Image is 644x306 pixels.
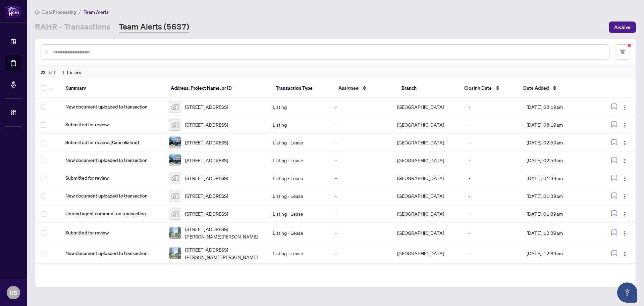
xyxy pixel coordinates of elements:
td: [GEOGRAPHIC_DATA] [392,116,463,134]
span: Unread agent comment on transaction [65,210,158,217]
button: Logo [620,173,630,183]
td: [DATE], 01:39am [521,169,596,187]
span: New document uploaded to transaction [65,192,158,200]
span: Assignee [338,84,359,92]
button: Logo [620,101,630,112]
td: - [463,134,521,151]
a: Team Alerts (5637) [119,21,189,33]
th: Transaction Type [270,79,333,98]
li: / [79,8,81,16]
td: Listing - Lease [267,223,329,243]
th: Assignee [333,79,396,98]
button: Archive [609,21,636,33]
a: RAHR - Transactions [35,21,111,33]
img: Logo [622,251,628,257]
td: [DATE], 12:39am [521,243,596,264]
th: Summary [60,79,165,98]
td: - [463,223,521,243]
td: - [463,187,521,205]
span: [STREET_ADDRESS] [185,157,228,164]
td: Listing - Lease [267,151,329,169]
span: RS [10,288,17,297]
td: - [330,223,392,243]
img: thumbnail-img [169,172,181,184]
span: [STREET_ADDRESS] [185,192,228,200]
td: - [330,116,392,134]
button: filter [615,44,630,60]
td: Listing [267,98,329,116]
td: - [463,169,521,187]
td: [GEOGRAPHIC_DATA] [392,169,463,187]
button: Logo [620,208,630,219]
span: New document uploaded to transaction [65,157,158,164]
img: thumbnail-img [169,155,181,166]
img: Logo [622,105,628,110]
span: [STREET_ADDRESS][PERSON_NAME][PERSON_NAME] [185,225,262,240]
td: [GEOGRAPHIC_DATA] [392,223,463,243]
td: [GEOGRAPHIC_DATA] [392,134,463,151]
button: Logo [620,155,630,166]
img: thumbnail-img [169,190,181,202]
td: [DATE], 01:39am [521,187,596,205]
td: - [330,151,392,169]
td: - [330,205,392,223]
div: 23 of Items [35,66,636,79]
span: Team Alerts [84,9,109,15]
button: Logo [620,190,630,201]
img: thumbnail-img [169,208,181,219]
span: [STREET_ADDRESS] [185,174,228,182]
img: Logo [622,123,628,128]
img: thumbnail-img [169,137,181,148]
span: Deal Processing [42,9,76,15]
span: Closing Date [464,84,492,92]
th: Branch [396,79,459,98]
td: [DATE], 01:39am [521,205,596,223]
img: thumbnail-img [169,101,181,113]
td: [DATE], 12:39am [521,223,596,243]
button: Logo [620,248,630,259]
td: - [463,116,521,134]
span: Submitted for review [65,121,158,128]
img: Logo [622,176,628,181]
button: Logo [620,119,630,130]
td: [DATE], 08:19am [521,116,596,134]
img: thumbnail-img [169,227,181,238]
img: logo [5,5,21,17]
button: Logo [620,227,630,238]
td: [GEOGRAPHIC_DATA] [392,243,463,264]
span: New document uploaded to transaction [65,103,158,111]
td: [DATE], 08:19am [521,98,596,116]
span: Date Added [523,84,549,92]
span: Submitted for review [65,229,158,236]
span: [STREET_ADDRESS] [185,139,228,146]
td: - [330,98,392,116]
span: Submitted for review: [Cancellation] [65,139,158,146]
td: - [330,134,392,151]
td: Listing - Lease [267,187,329,205]
span: filter [620,50,625,54]
span: [STREET_ADDRESS] [185,210,228,217]
img: Logo [622,158,628,164]
td: [DATE], 02:59am [521,151,596,169]
td: [GEOGRAPHIC_DATA] [392,205,463,223]
th: Date Added [518,79,593,98]
th: Closing Date [459,79,518,98]
button: Logo [620,137,630,148]
img: Logo [622,140,628,146]
td: - [463,205,521,223]
td: Listing - Lease [267,134,329,151]
span: Submitted for review [65,174,158,182]
span: [STREET_ADDRESS][PERSON_NAME][PERSON_NAME] [185,246,262,261]
td: Listing - Lease [267,243,329,264]
th: Address, Project Name, or ID [165,79,270,98]
img: Logo [622,231,628,236]
td: [GEOGRAPHIC_DATA] [392,151,463,169]
img: thumbnail-img [169,119,181,130]
span: [STREET_ADDRESS] [185,103,228,111]
img: Logo [622,194,628,199]
span: home [35,10,40,14]
button: Open asap [617,282,637,303]
td: - [330,169,392,187]
td: - [463,151,521,169]
span: Archive [614,22,631,33]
